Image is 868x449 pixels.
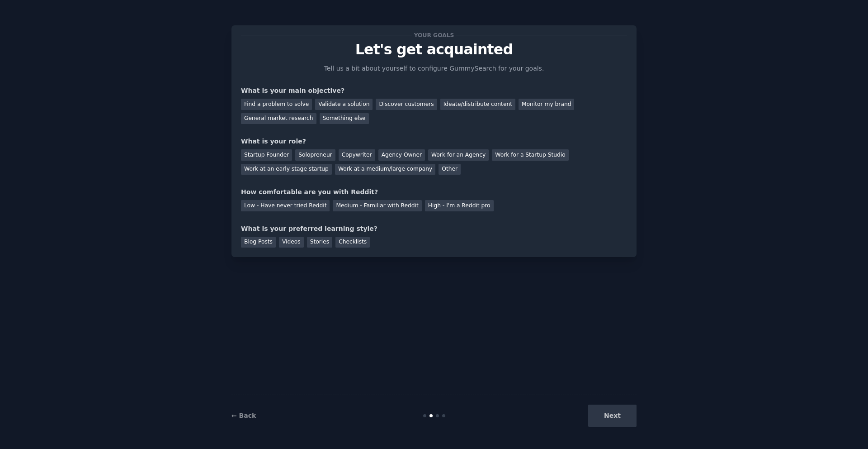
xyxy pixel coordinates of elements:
[335,237,370,248] div: Checklists
[241,137,627,146] div: What is your role?
[231,412,256,419] a: ← Back
[241,237,276,248] div: Blog Posts
[378,149,425,161] div: Agency Owner
[307,237,332,248] div: Stories
[440,99,515,110] div: Ideate/distribute content
[428,149,489,161] div: Work for an Agency
[492,149,568,161] div: Work for a Startup Studio
[241,113,316,124] div: General market research
[241,224,627,234] div: What is your preferred learning style?
[241,42,627,57] p: Let's get acquainted
[295,149,335,161] div: Solopreneur
[335,164,435,175] div: Work at a medium/large company
[320,113,369,124] div: Something else
[519,99,574,110] div: Monitor my brand
[320,64,548,73] p: Tell us a bit about yourself to configure GummySearch for your goals.
[241,164,332,175] div: Work at an early stage startup
[425,200,494,211] div: High - I'm a Reddit pro
[241,149,292,161] div: Startup Founder
[315,99,373,110] div: Validate a solution
[241,187,627,197] div: How comfortable are you with Reddit?
[412,30,456,40] span: Your goals
[241,86,627,96] div: What is your main objective?
[439,164,461,175] div: Other
[333,200,421,211] div: Medium - Familiar with Reddit
[241,200,330,211] div: Low - Have never tried Reddit
[279,237,304,248] div: Videos
[376,99,437,110] div: Discover customers
[241,99,312,110] div: Find a problem to solve
[339,149,375,161] div: Copywriter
